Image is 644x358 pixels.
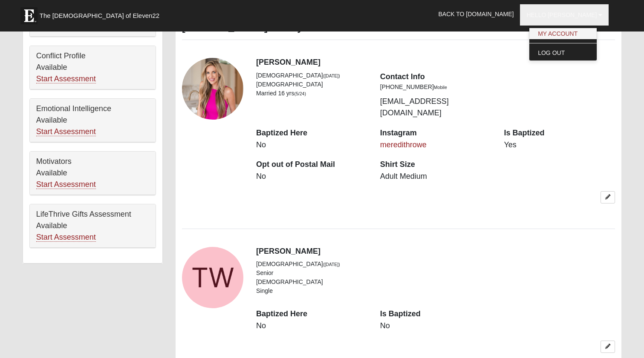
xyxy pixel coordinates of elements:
[380,72,425,81] strong: Contact Info
[256,278,367,286] li: [DEMOGRAPHIC_DATA]
[16,3,187,24] a: The [DEMOGRAPHIC_DATA] of Eleven22
[323,73,340,78] small: ([DATE])
[36,127,96,136] a: Start Assessment
[256,260,367,269] li: [DEMOGRAPHIC_DATA]
[256,159,367,170] dt: Opt out of Postal Mail
[30,152,156,195] div: Motivators Available
[256,58,615,67] h4: [PERSON_NAME]
[182,247,243,308] a: View Fullsize Photo
[323,262,340,267] small: ([DATE])
[601,341,615,353] a: Edit Talan Whelan
[295,91,306,96] small: (5/24)
[256,309,367,320] dt: Baptized Here
[256,269,367,278] li: Senior
[432,3,520,25] a: Back to [DOMAIN_NAME]
[529,47,597,58] a: Log Out
[256,128,367,139] dt: Baptized Here
[504,140,615,151] dd: Yes
[256,71,367,80] li: [DEMOGRAPHIC_DATA]
[30,204,156,248] div: LifeThrive Gifts Assessment Available
[504,128,615,139] dt: Is Baptized
[380,309,491,320] dt: Is Baptized
[182,58,243,119] a: View Fullsize Photo
[20,7,38,24] img: Eleven22 logo
[380,140,427,149] a: meredithrowe
[601,191,615,203] a: Edit Meredith Rowe
[256,140,367,151] dd: No
[380,128,491,139] dt: Instagram
[434,85,447,90] small: Mobile
[40,11,159,20] span: The [DEMOGRAPHIC_DATA] of Eleven22
[256,80,367,89] li: [DEMOGRAPHIC_DATA]
[36,233,96,242] a: Start Assessment
[30,46,156,89] div: Conflict Profile Available
[256,286,367,295] li: Single
[380,159,491,170] dt: Shirt Size
[526,11,597,18] span: Hello [PERSON_NAME]
[374,71,498,119] div: [EMAIL_ADDRESS][DOMAIN_NAME]
[380,83,491,92] li: [PHONE_NUMBER]
[256,247,615,256] h4: [PERSON_NAME]
[30,99,156,142] div: Emotional Intelligence Available
[36,180,96,189] a: Start Assessment
[256,89,367,98] li: Married 16 yrs
[36,74,96,83] a: Start Assessment
[256,321,367,332] dd: No
[380,321,491,332] dd: No
[529,28,597,39] a: My Account
[256,171,367,182] dd: No
[520,4,609,26] a: Hello [PERSON_NAME]
[380,171,491,182] dd: Adult Medium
